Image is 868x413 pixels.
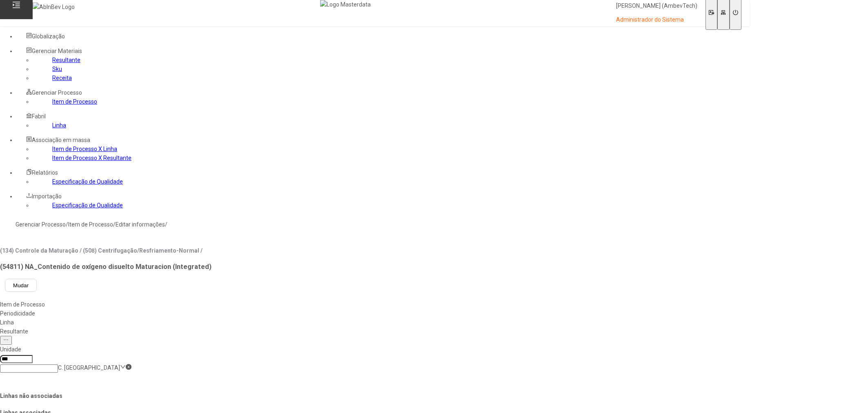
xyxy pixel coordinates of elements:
nz-breadcrumb-separator: / [66,221,68,228]
a: Sku [52,66,62,72]
nz-select-item: C. Ponta Grossa [58,364,120,371]
span: Gerenciar Materiais [32,48,82,54]
nz-breadcrumb-separator: / [165,221,167,228]
span: Globalização [32,33,65,40]
p: [PERSON_NAME] (AmbevTech) [616,2,697,10]
a: Item de Processo X Linha [52,146,117,152]
span: Importação [32,193,62,200]
a: Item de Processo [52,98,97,105]
span: Relatórios [32,169,58,176]
span: Gerenciar Processo [32,89,82,96]
img: AbInBev Logo [33,2,75,11]
a: Especificação de Qualidade [52,178,123,185]
span: Associação em massa [32,137,90,143]
a: Editar informações [116,221,165,228]
a: Item de Processo [68,221,113,228]
a: Gerenciar Processo [16,221,66,228]
p: Administrador do Sistema [616,16,697,24]
span: Fabril [32,113,46,120]
span: Mudar [13,282,29,289]
button: Mudar [5,279,37,292]
a: Item de Processo X Resultante [52,155,131,161]
a: Receita [52,75,72,81]
a: Resultante [52,57,80,63]
a: Linha [52,122,66,129]
nz-breadcrumb-separator: / [113,221,116,228]
a: Especificação de Qualidade [52,202,123,209]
